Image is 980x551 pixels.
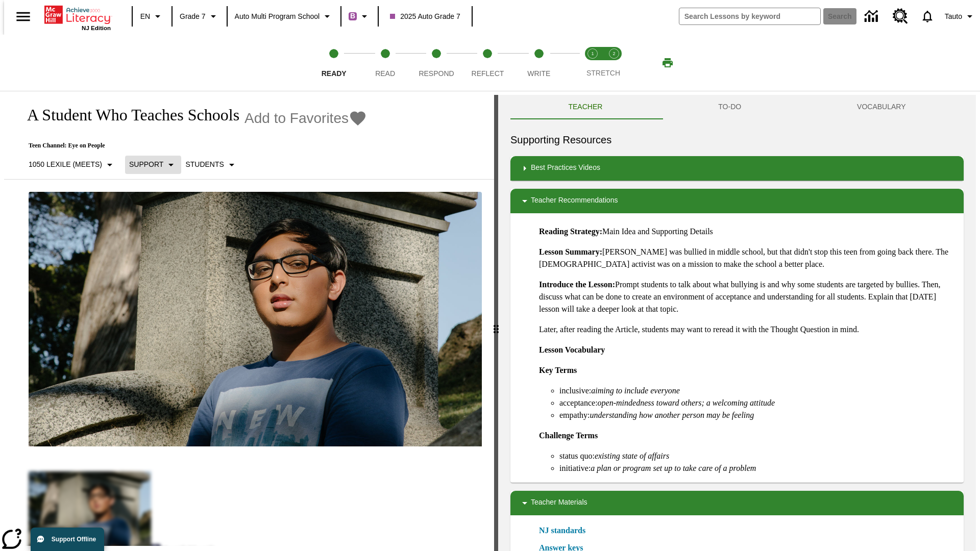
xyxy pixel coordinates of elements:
[231,7,338,26] button: School: Auto Multi program School, Select your school
[390,11,460,22] span: 2025 Auto Grade 7
[8,2,38,32] button: Open side menu
[16,142,367,149] p: Teen Channel: Eye on People
[510,189,964,213] div: Teacher Recommendations
[559,397,955,409] li: acceptance:
[16,106,239,124] h1: A Student Who Teaches Schools
[945,11,962,22] span: Tauto
[531,162,600,174] p: Best Practices Videos
[591,51,594,56] text: 1
[527,69,550,78] span: Write
[458,35,517,91] button: Reflect step 4 of 5
[4,95,494,546] div: reading
[510,491,964,515] div: Teacher Materials
[941,7,980,26] button: Profile/Settings
[887,3,914,30] a: Resource Center, Will open in new tab
[136,7,168,26] button: Language: EN, Select a language
[559,385,955,397] li: inclusive:
[29,159,102,170] p: 1050 Lexile (Meets)
[539,280,615,289] strong: Introduce the Lesson:
[304,35,363,91] button: Ready step 1 of 5
[539,227,602,236] strong: Reading Strategy:
[375,69,395,78] span: Read
[651,54,684,72] button: Print
[407,35,466,91] button: Respond step 3 of 5
[31,528,104,551] button: Support Offline
[539,247,602,256] strong: Lesson Summary:
[510,95,660,119] button: Teacher
[510,156,964,181] div: Best Practices Videos
[244,109,367,127] button: Add to Favorites - A Student Who Teaches Schools
[539,323,955,336] p: Later, after reading the Article, students may want to reread it with the Thought Question in mind.
[140,11,150,22] span: EN
[29,192,482,447] img: A teenager is outside sitting near a large headstone in a cemetery.
[52,536,96,543] span: Support Offline
[494,95,498,551] div: Press Enter or Spacebar and then press right and left arrow keys to move the slider
[24,156,120,174] button: Select Lexile, 1050 Lexile (Meets)
[591,386,680,395] em: aiming to include everyone
[679,8,820,24] input: search field
[914,3,941,30] a: Notifications
[44,4,111,31] div: Home
[82,25,111,31] span: NJ Edition
[125,156,181,174] button: Scaffolds, Support
[799,95,964,119] button: VOCABULARY
[559,409,955,421] li: empathy:
[539,366,577,374] strong: Key Terms
[591,464,756,472] em: a plan or program set up to take care of a problem
[590,411,754,419] em: understanding how another person may be feeling
[612,51,615,56] text: 2
[181,156,241,174] button: Select Student
[595,452,669,460] em: existing state of affairs
[598,398,775,407] em: open-mindedness toward others; a welcoming attitude
[350,10,355,22] span: B
[176,7,224,26] button: Grade: Grade 7, Select a grade
[531,497,587,509] p: Teacher Materials
[244,110,349,127] span: Add to Favorites
[539,279,955,315] p: Prompt students to talk about what bullying is and why some students are targeted by bullies. The...
[539,246,955,270] p: [PERSON_NAME] was bullied in middle school, but that didn't stop this teen from going back there....
[586,69,620,77] span: STRETCH
[498,95,976,551] div: activity
[510,132,964,148] h6: Supporting Resources
[509,35,569,91] button: Write step 5 of 5
[185,159,224,170] p: Students
[559,450,955,462] li: status quo:
[539,431,598,440] strong: Challenge Terms
[660,95,799,119] button: TO-DO
[539,524,592,537] a: NJ standards
[355,35,414,91] button: Read step 2 of 5
[322,69,347,78] span: Ready
[419,69,454,78] span: Respond
[510,95,964,119] div: Instructional Panel Tabs
[539,226,955,238] p: Main Idea and Supporting Details
[559,462,955,474] li: initiative:
[180,11,206,22] span: Grade 7
[235,11,320,22] span: Auto Multi program School
[472,69,504,78] span: Reflect
[599,35,629,91] button: Stretch Respond step 2 of 2
[531,195,618,207] p: Teacher Recommendations
[539,345,605,354] strong: Lesson Vocabulary
[859,3,887,31] a: Data Center
[345,7,375,26] button: Boost Class color is purple. Change class color
[578,35,607,91] button: Stretch Read step 1 of 2
[129,159,163,170] p: Support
